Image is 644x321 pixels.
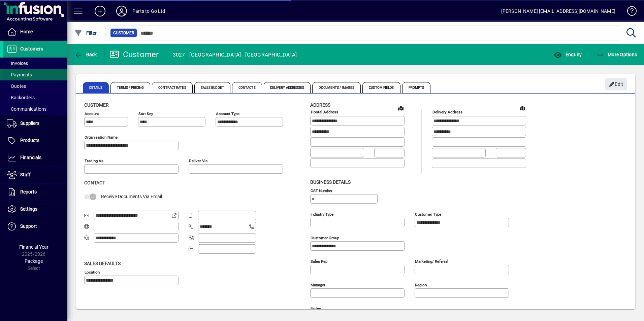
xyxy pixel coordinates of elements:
[194,82,230,93] span: Sales Budget
[310,179,351,185] span: Business details
[173,49,297,60] div: 3027 - [GEOGRAPHIC_DATA] - [GEOGRAPHIC_DATA]
[310,102,330,108] span: Address
[402,82,431,93] span: Prompts
[85,270,100,274] mat-label: Location
[554,52,582,57] span: Enquiry
[609,79,623,90] span: Edit
[311,212,333,216] mat-label: Industry type
[3,167,67,183] a: Staff
[20,46,43,51] span: Customers
[84,102,109,108] span: Customer
[3,132,67,149] a: Products
[113,30,134,36] span: Customer
[109,49,159,60] div: Customer
[3,69,67,80] a: Payments
[594,48,639,61] button: More Options
[85,135,118,140] mat-label: Organisation name
[311,282,325,287] mat-label: Manager
[3,103,67,115] a: Communications
[152,82,192,93] span: Contract Rates
[216,111,239,116] mat-label: Account Type
[3,24,67,40] a: Home
[605,78,627,90] button: Edit
[415,212,441,216] mat-label: Customer type
[74,52,97,57] span: Back
[20,223,37,229] span: Support
[84,261,121,266] span: Sales defaults
[20,29,33,34] span: Home
[189,158,207,163] mat-label: Deliver via
[232,82,262,93] span: Contacts
[20,155,41,160] span: Financials
[73,27,99,39] button: Filter
[111,5,132,17] button: Profile
[20,172,31,177] span: Staff
[7,95,35,100] span: Backorders
[517,103,528,113] a: View on map
[84,180,105,185] span: Contact
[3,149,67,166] a: Financials
[83,82,109,93] span: Details
[311,235,339,240] mat-label: Customer group
[20,206,37,212] span: Settings
[311,188,332,193] mat-label: GST Number
[89,5,111,17] button: Add
[7,106,46,112] span: Communications
[101,194,162,199] span: Receive Documents Via Email
[3,80,67,92] a: Quotes
[138,111,153,116] mat-label: Sort key
[7,72,32,77] span: Payments
[3,184,67,201] a: Reports
[20,120,39,126] span: Suppliers
[3,58,67,69] a: Invoices
[20,138,39,143] span: Products
[85,158,103,163] mat-label: Trading as
[311,306,321,311] mat-label: Notes
[73,48,99,61] button: Back
[3,218,67,235] a: Support
[3,92,67,103] a: Backorders
[67,48,104,61] app-page-header-button: Back
[20,189,37,194] span: Reports
[25,258,43,264] span: Package
[501,6,615,16] div: [PERSON_NAME] [EMAIL_ADDRESS][DOMAIN_NAME]
[74,30,97,36] span: Filter
[19,244,49,250] span: Financial Year
[552,48,583,61] button: Enquiry
[311,259,327,263] mat-label: Sales rep
[7,83,26,89] span: Quotes
[415,259,448,263] mat-label: Marketing/ Referral
[312,82,361,93] span: Documents / Images
[3,201,67,218] a: Settings
[7,61,28,66] span: Invoices
[132,6,167,16] div: Parts to Go Ltd.
[3,115,67,132] a: Suppliers
[622,1,636,23] a: Knowledge Base
[362,82,400,93] span: Custom Fields
[596,52,637,57] span: More Options
[110,82,151,93] span: Terms / Pricing
[264,82,311,93] span: Delivery Addresses
[85,111,99,116] mat-label: Account
[415,282,427,287] mat-label: Region
[395,103,406,113] a: View on map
